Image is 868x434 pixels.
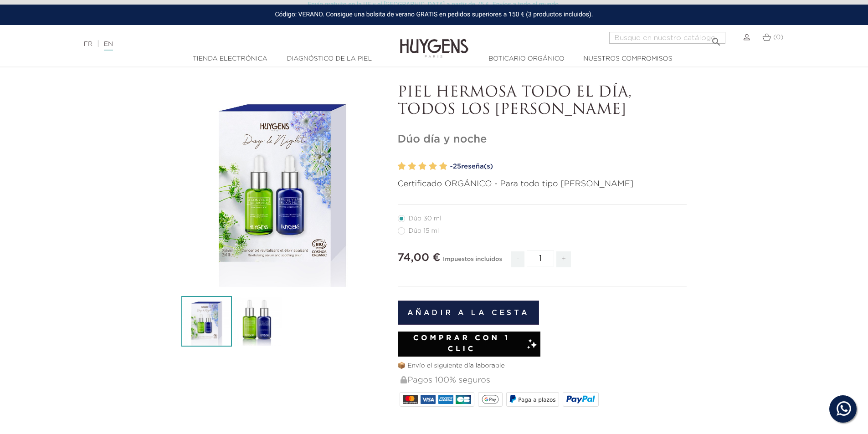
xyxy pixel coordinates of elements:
font: - [450,163,453,170]
img: TARJETA MASTERCARD [403,395,418,404]
font: PIEL HERMOSA TODO EL DÍA, TODOS LOS [PERSON_NAME] [398,86,632,117]
font:  [711,36,722,47]
font: reseña(s) [461,163,493,170]
label: 2 [408,160,416,173]
img: CB_NACIONAL [456,395,471,404]
a: EN [104,41,113,51]
font: Código: VERANO. Consigue una bolsita de verano GRATIS en pedidos superiores a 150 € (3 productos ... [275,11,593,18]
a: FR [84,41,92,47]
font: 📦 Envío el siguiente día laborable [398,363,505,369]
label: 1 [398,160,406,173]
font: Dúo día y noche [398,134,487,145]
a: Boticario orgánico [481,54,572,64]
input: Cantidad [527,250,554,266]
font: 74,00 € [398,252,441,263]
img: Google_pay [482,395,499,404]
font: Boticario orgánico [488,56,565,62]
font: Nuestros compromisos [583,56,672,62]
button: Añadir a la cesta [398,301,539,325]
button:  [708,29,724,41]
font: Certificado ORGÁNICO - Para todo tipo [PERSON_NAME] [398,180,634,188]
font: Dúo 30 ml [409,215,442,222]
label: 5 [439,160,447,173]
font: | [97,41,99,48]
font: Impuestos incluidos [443,256,502,262]
font: Envío gratuito en la UE y el [GEOGRAPHIC_DATA] a partir de 75 €. Envíos a todo el mundo. [308,1,560,8]
font: Paga a plazos [518,396,555,403]
font: Dúo 15 ml [409,228,439,234]
font: + [561,255,566,263]
input: Buscar [609,32,725,44]
font: Tienda electrónica [193,56,267,62]
a: -25reseña(s) [450,160,687,174]
font: (0) [773,34,783,41]
font: Pagos 100% seguros [408,376,490,384]
font: EN [104,41,113,47]
img: American Express [438,395,453,404]
img: Pagos 100% seguros [401,376,407,383]
a: Tienda electrónica [185,54,276,64]
font: - [516,255,519,263]
img: VISA [421,395,436,404]
label: 4 [429,160,437,173]
a: Diagnóstico de la piel [282,54,377,64]
font: 25 [453,163,462,170]
a: Nuestros compromisos [579,54,677,64]
label: 3 [418,160,426,173]
font: Diagnóstico de la piel [287,56,372,62]
img: Huygens [400,24,468,59]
